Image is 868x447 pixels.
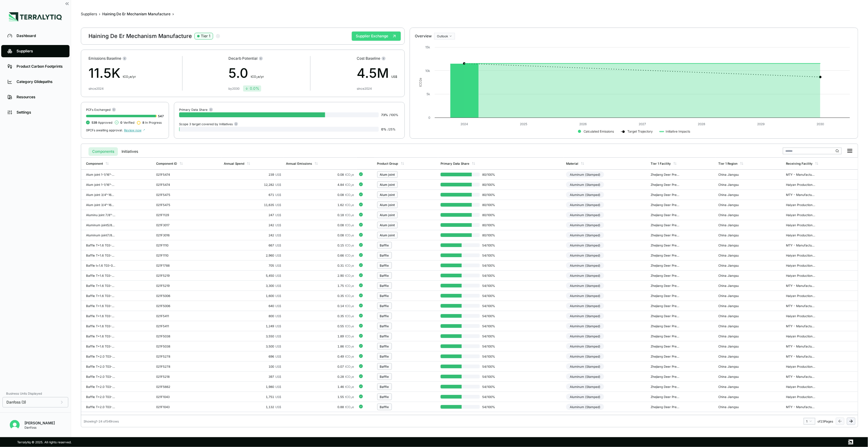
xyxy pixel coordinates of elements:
[345,173,354,176] span: tCO e
[286,193,354,197] div: 0.08
[380,324,389,328] div: Baffle
[757,122,765,126] text: 2029
[480,183,499,186] span: 80 / 100 %
[86,304,115,308] div: Baffle T=1.6 T03-0011 (51)
[566,162,578,165] div: Material
[286,223,354,227] div: 0.08
[17,49,63,54] div: Suppliers
[441,162,469,165] div: Primary Data Share
[786,183,815,186] div: Haiyan Production CNHX
[86,233,115,237] div: Aluminum joint7/8”-14UNF-2A N02-0066(01)
[718,173,748,176] div: China Jiangsu
[380,284,389,287] div: Baffle
[718,203,748,207] div: China Jiangsu
[345,233,354,237] span: tCO e
[275,284,281,287] span: US$
[357,63,397,83] div: 4.5M
[224,213,281,217] div: 247
[651,264,680,267] div: Zhejiang Deer Precision Machinery - [GEOGRAPHIC_DATA]
[86,314,115,318] div: Baffle T=1.6 T03-0013 (51)
[88,63,136,83] div: 11.5K
[566,242,604,248] div: Aluminum (Stamped)
[86,173,115,176] div: Alum joint 1-1/16”-14UNF-2A N02-0013(05)
[275,193,281,197] span: US$
[156,162,177,165] div: Component ID
[86,243,115,247] div: Baffle T=1.6 T03-0001 (03)
[480,223,499,227] span: 80 / 100 %
[10,420,20,430] img: Erato Panayiotou
[428,116,430,119] text: 0
[698,122,705,126] text: 2028
[345,324,354,328] span: tCO e
[123,75,136,78] span: t CO e/yr
[351,255,352,258] sub: 2
[224,264,281,267] div: 705
[480,294,499,298] span: 54 / 100 %
[584,130,614,133] text: Calculated Emissions
[380,314,389,318] div: Baffle
[179,122,238,126] div: Scope 3 target covered by Initiatives
[275,294,281,298] span: US$
[718,264,748,267] div: China Jiangsu
[425,45,430,49] text: 15k
[480,324,499,328] span: 54 / 100 %
[666,130,690,133] text: Initiative Impacts
[718,274,748,277] div: China Jiangsu
[651,324,680,328] div: Zhejiang Deer Precision Machinery - [GEOGRAPHIC_DATA]
[351,336,352,339] sub: 2
[275,264,281,267] span: US$
[434,33,455,39] button: Outlook
[156,334,186,338] div: 021F5038
[275,233,281,237] span: US$
[480,213,499,217] span: 80 / 100 %
[718,304,748,308] div: China Jiangsu
[380,183,395,186] div: Alum joint
[357,56,397,61] div: Cost Baseline
[419,80,423,81] tspan: 2
[351,205,352,207] sub: 2
[345,294,354,298] span: tCO e
[172,12,174,17] span: ›
[156,213,186,217] div: 021F1129
[566,323,604,329] div: Aluminum (Stamped)
[345,274,354,277] span: tCO e
[156,314,186,318] div: 021F5411
[224,162,244,165] div: Annual Spend
[286,334,354,338] div: 1.89
[345,284,354,287] span: tCO e
[86,203,115,207] div: Alum joint 3/4”-16UNF-2A N02-0014(05)
[380,173,395,176] div: Alum joint
[245,86,259,91] div: 0.0 %
[224,324,281,328] div: 1,249
[275,213,281,217] span: US$
[86,223,115,227] div: Aluminum joint5/8”-18UNF-2A N02-0067(01)
[351,316,352,318] sub: 2
[351,245,352,248] sub: 2
[480,264,499,267] span: 54 / 100 %
[391,75,397,78] span: US$
[351,174,352,177] sub: 2
[156,233,186,237] div: 021F3016
[120,121,122,124] span: 0
[480,243,499,247] span: 54 / 100 %
[786,334,815,338] div: Haiyan Production CNHX
[286,254,354,257] div: 0.66
[718,334,748,338] div: China Jiangsu
[286,264,354,267] div: 0.31
[86,284,115,287] div: Baffle T=1.6 T03-0004 (03)
[380,243,389,247] div: Baffle
[651,213,680,217] div: Zhejiang Deer Precision Machinery - [GEOGRAPHIC_DATA]
[88,32,220,40] div: Haining De Er Mechanism Manufacture
[651,233,680,237] div: Zhejiang Deer Precision Machinery - [GEOGRAPHIC_DATA]
[718,284,748,287] div: China Jiangsu
[357,87,372,90] div: since 2024
[86,107,164,112] div: PCFs Exchanged
[639,122,646,126] text: 2027
[480,233,499,237] span: 80 / 100 %
[86,264,115,267] div: Baffle t=1.6 T03-0003(00)
[275,334,281,338] span: US$
[718,213,748,217] div: China Jiangsu
[351,295,352,298] sub: 2
[224,294,281,298] div: 1,600
[345,334,354,338] span: tCO e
